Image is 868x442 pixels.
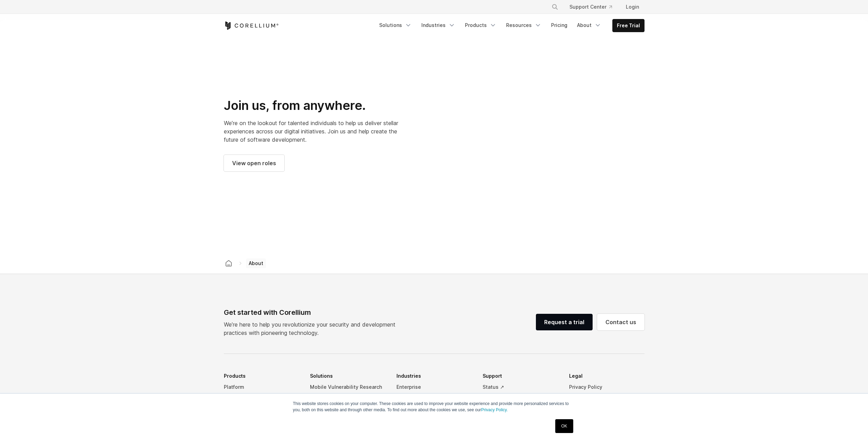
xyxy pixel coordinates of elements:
a: Privacy Policy [569,382,645,393]
div: Navigation Menu [543,1,645,13]
a: Free Trial [613,19,644,32]
a: Request a trial [536,314,593,330]
a: Corellium Viper [224,393,299,404]
a: Terms of Use [569,393,645,404]
a: Platform [224,382,299,393]
a: View open roles [224,155,284,171]
a: Mobile Vulnerability Research [310,382,385,393]
div: Navigation Menu [375,19,645,32]
a: Login [620,1,645,13]
a: Support Center [564,1,618,13]
a: OK [555,419,573,433]
button: Search [549,1,561,13]
a: Mobile App Pentesting [310,393,385,404]
a: Privacy Policy. [481,407,508,412]
a: Corellium home [222,258,235,268]
p: This website stores cookies on your computer. These cookies are used to improve your website expe... [293,401,575,413]
a: Products [461,19,501,31]
a: Corellium Home [224,21,279,30]
a: Government [396,393,472,404]
a: Resources [502,19,546,31]
div: Get started with Corellium [224,307,401,318]
a: About [573,19,605,31]
a: Support Center ↗ [483,393,558,404]
a: Industries [417,19,459,31]
a: Contact us [597,314,645,330]
span: View open roles [232,159,276,167]
a: Enterprise [396,382,472,393]
a: Pricing [547,19,572,31]
h2: Join us, from anywhere. [224,98,401,113]
p: We’re on the lookout for talented individuals to help us deliver stellar experiences across our d... [224,119,401,144]
span: About [246,258,266,268]
a: Status ↗ [483,382,558,393]
p: We’re here to help you revolutionize your security and development practices with pioneering tech... [224,320,401,337]
a: Solutions [375,19,416,31]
